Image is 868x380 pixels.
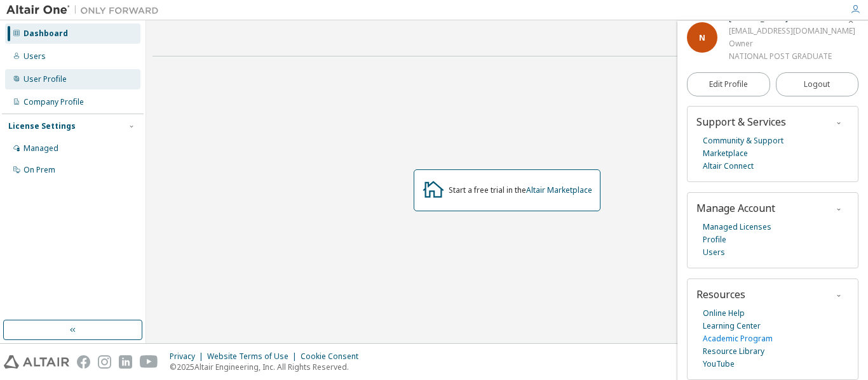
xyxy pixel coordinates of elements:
[729,50,855,63] div: NATIONAL POST GRADUATE
[687,72,770,96] a: Edit Profile
[729,25,855,37] div: [EMAIL_ADDRESS][DOMAIN_NAME]
[703,233,726,246] a: Profile
[98,355,111,369] img: instagram.svg
[24,51,46,62] div: Users
[449,185,592,195] div: Start a free trial in the
[729,37,855,50] div: Owner
[77,355,90,369] img: facebook.svg
[24,74,67,84] div: User Profile
[6,4,165,16] img: Altair One
[696,201,775,215] span: Manage Account
[24,165,55,175] div: On Prem
[703,320,761,332] a: Learning Center
[703,160,754,173] a: Altair Connect
[703,246,725,259] a: Users
[170,351,207,362] div: Privacy
[703,307,745,320] a: Online Help
[140,355,158,369] img: youtube.svg
[696,115,786,129] span: Support & Services
[24,143,58,154] div: Managed
[776,72,859,96] button: Logout
[526,185,592,195] a: Altair Marketplace
[119,355,132,369] img: linkedin.svg
[24,97,84,107] div: Company Profile
[8,121,76,131] div: License Settings
[699,32,705,43] span: N
[4,355,69,369] img: altair_logo.svg
[703,345,764,358] a: Resource Library
[301,351,366,362] div: Cookie Consent
[709,79,748,89] span: Edit Profile
[703,332,773,345] a: Academic Program
[696,287,745,301] span: Resources
[207,351,301,362] div: Website Terms of Use
[24,29,68,39] div: Dashboard
[703,134,783,147] a: Community & Support
[703,221,771,233] a: Managed Licenses
[804,78,830,91] span: Logout
[703,147,748,160] a: Marketplace
[703,358,735,370] a: YouTube
[170,362,366,372] p: © 2025 Altair Engineering, Inc. All Rights Reserved.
